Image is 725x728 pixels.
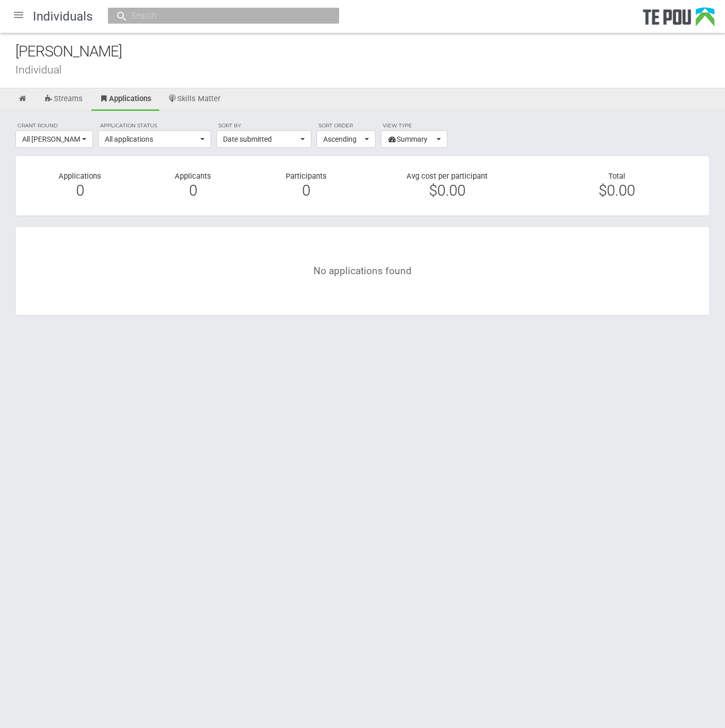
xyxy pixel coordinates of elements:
[323,134,362,144] span: Ascending
[137,171,250,201] div: Applicants
[540,186,694,195] div: $0.00
[15,41,725,63] div: [PERSON_NAME]
[91,88,159,111] a: Applications
[24,171,137,201] div: Applications
[317,130,376,148] button: Ascending
[160,88,229,111] a: Skills Matter
[362,171,532,201] div: Avg cost per participant
[15,64,725,75] div: Individual
[223,134,298,144] span: Date submitted
[216,121,311,130] label: Sort by
[317,121,376,130] label: Sort order
[381,130,448,148] button: Summary
[15,121,93,130] label: Grant round
[128,10,309,21] input: Search
[36,88,90,111] a: Streams
[98,121,211,130] label: Application status
[257,186,355,195] div: 0
[98,130,211,148] button: All applications
[105,134,198,144] span: All applications
[370,186,524,195] div: $0.00
[31,186,129,195] div: 0
[22,134,80,144] span: All [PERSON_NAME]
[216,130,311,148] button: Date submitted
[381,121,448,130] label: View type
[387,134,434,144] span: Summary
[144,186,242,195] div: 0
[250,171,363,201] div: Participants
[532,171,701,196] div: Total
[15,130,93,148] button: All [PERSON_NAME]
[54,265,671,276] div: No applications found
